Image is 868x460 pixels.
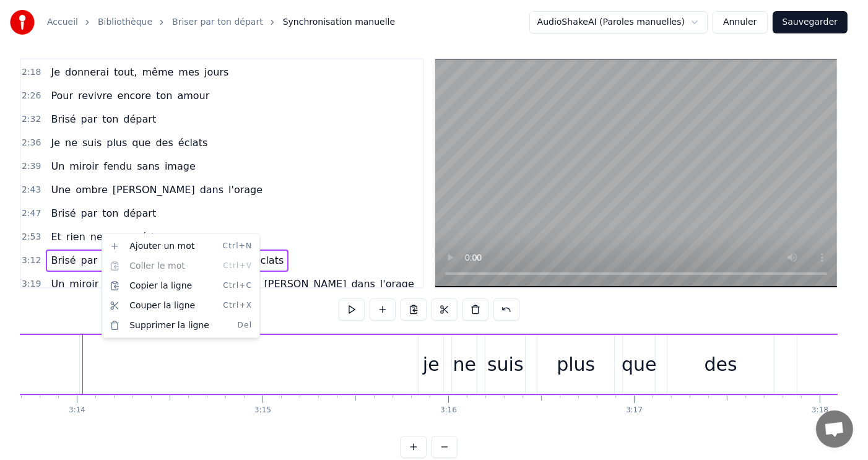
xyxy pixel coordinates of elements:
div: Couper la ligne [105,296,257,316]
div: Ajouter un mot [105,237,257,256]
span: Ctrl+N [223,241,253,251]
div: Supprimer la ligne [105,316,257,336]
span: Ctrl+C [223,281,252,291]
span: Ctrl+X [223,301,252,311]
span: Del [238,321,253,331]
div: Copier la ligne [105,276,257,296]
